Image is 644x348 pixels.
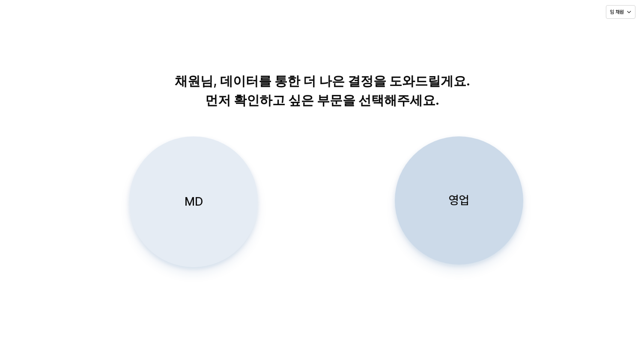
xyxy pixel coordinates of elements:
[610,9,624,15] p: 임 채원
[395,136,523,265] button: 영업
[129,136,258,267] button: MD
[449,192,469,208] p: 영업
[185,194,203,209] p: MD
[606,5,635,19] button: 임 채원
[104,71,541,110] p: 채원님, 데이터를 통한 더 나은 결정을 도와드릴게요. 먼저 확인하고 싶은 부문을 선택해주세요.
